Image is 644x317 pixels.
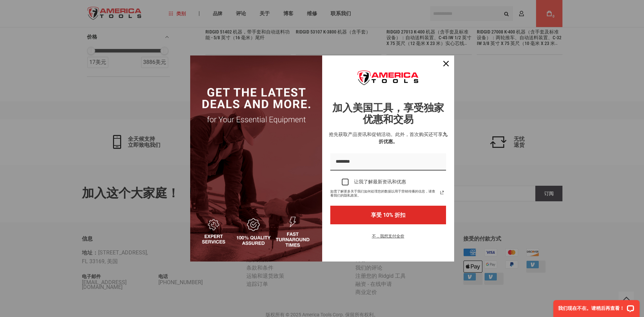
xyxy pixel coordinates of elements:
[438,188,446,197] svg: 链接图标
[372,132,409,137] font: 促销活动。此外，
[372,234,404,239] font: 不，我想支付全价
[549,296,644,317] iframe: LiveChat 聊天小部件
[379,132,447,144] font: 九折优惠。
[438,55,454,72] button: 关闭
[330,153,446,171] input: 电子邮件字段
[409,132,443,137] font: 首次购买还可享
[354,179,406,184] font: 让我了解最新资讯和优惠
[330,189,435,197] font: 如需了解更多关于我们如何处理您的数据以用于营销传播的信息，请查看我们的隐私政策。
[367,232,410,244] button: 不，我想支付全价
[371,212,405,218] font: 享受 10% 折扣
[438,188,446,197] a: 阅读我们的隐私政策
[330,206,446,224] button: 享受 10% 折扣
[332,102,444,126] font: 加入美国工具，享受独家优惠和交易
[443,61,449,66] svg: 关闭图标
[329,132,372,137] font: 抢先获取产品资讯和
